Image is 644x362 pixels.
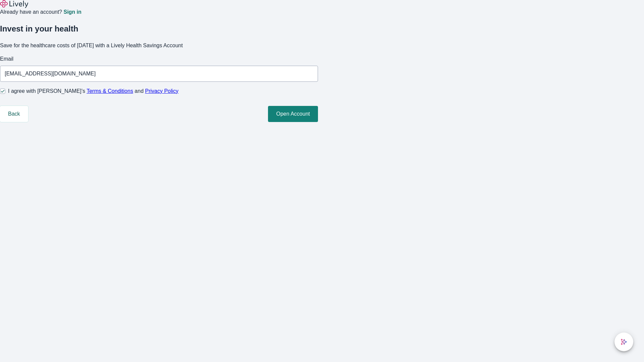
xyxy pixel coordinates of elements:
a: Sign in [63,9,81,15]
button: Open Account [268,106,318,122]
svg: Lively AI Assistant [621,339,627,345]
span: I agree with [PERSON_NAME]’s and [8,87,178,95]
a: Terms & Conditions [87,88,133,94]
button: chat [614,333,633,351]
a: Privacy Policy [145,88,179,94]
